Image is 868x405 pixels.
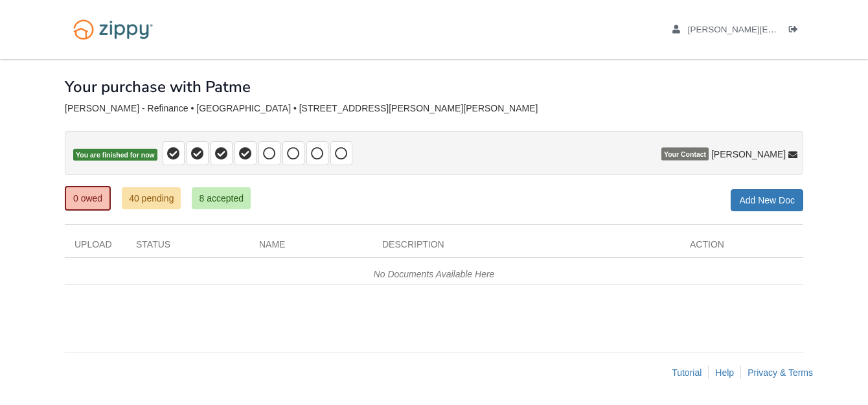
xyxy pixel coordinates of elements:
[789,25,803,38] a: Log out
[731,189,803,211] a: Add New Doc
[73,149,157,161] span: You are finished for now
[715,367,734,378] a: Help
[122,187,181,209] a: 40 pending
[661,148,709,161] span: Your Contact
[65,186,111,211] a: 0 owed
[680,238,803,257] div: Action
[711,148,786,161] span: [PERSON_NAME]
[65,13,161,46] img: Logo
[748,367,813,378] a: Privacy & Terms
[374,269,495,279] em: No Documents Available Here
[192,187,251,209] a: 8 accepted
[372,238,680,257] div: Description
[65,78,251,95] h1: Your purchase with Patme
[672,367,702,378] a: Tutorial
[65,103,803,114] div: [PERSON_NAME] - Refinance • [GEOGRAPHIC_DATA] • [STREET_ADDRESS][PERSON_NAME][PERSON_NAME]
[249,238,372,257] div: Name
[65,238,126,257] div: Upload
[126,238,249,257] div: Status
